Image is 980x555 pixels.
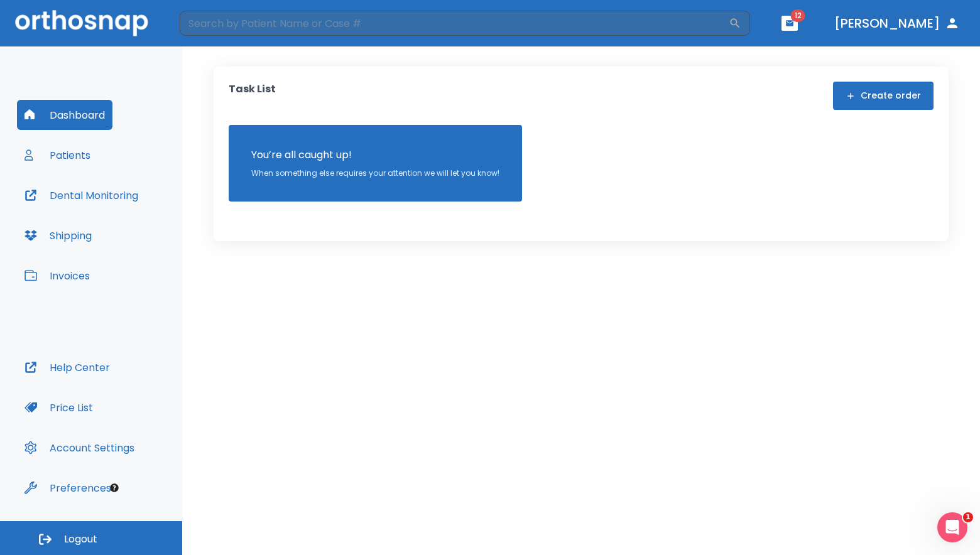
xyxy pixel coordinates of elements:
[17,433,142,463] button: Account Settings
[791,9,805,22] span: 12
[17,100,112,130] button: Dashboard
[17,352,117,382] button: Help Center
[17,473,119,503] button: Preferences
[251,168,499,179] p: When something else requires your attention we will let you know!
[64,532,97,546] span: Logout
[15,10,148,36] img: Orthosnap
[251,148,499,163] p: You’re all caught up!
[17,220,99,251] button: Shipping
[963,512,973,522] span: 1
[829,12,965,35] button: [PERSON_NAME]
[833,82,934,110] button: Create order
[229,82,276,110] p: Task List
[17,180,146,210] button: Dental Monitoring
[17,261,97,291] button: Invoices
[17,392,101,423] button: Price List
[109,482,120,493] div: Tooltip anchor
[937,512,967,542] iframe: Intercom live chat
[17,140,98,170] button: Patients
[180,11,729,36] input: Search by Patient Name or Case #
